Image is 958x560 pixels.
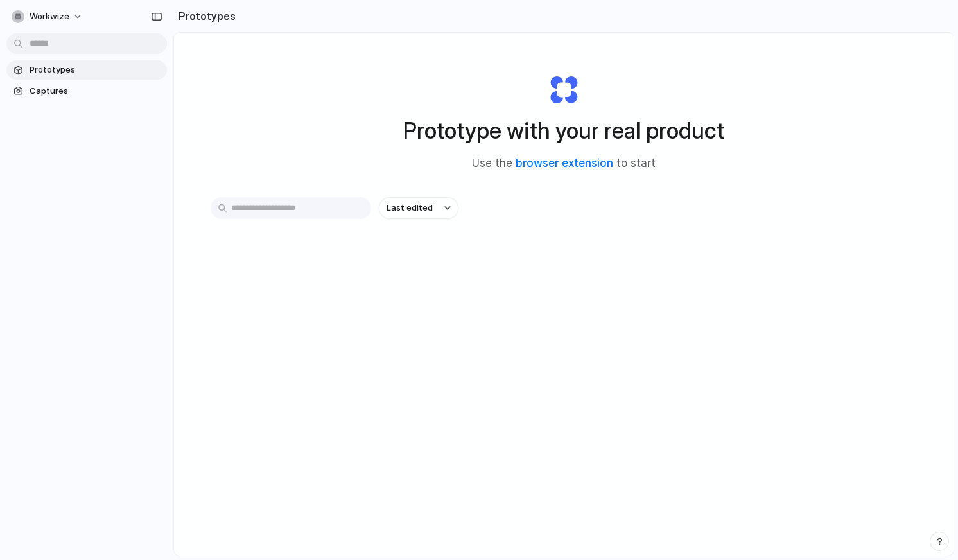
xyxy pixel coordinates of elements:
[6,82,167,101] a: Captures
[516,157,613,170] a: browser extension
[387,202,433,214] span: Last edited
[173,8,236,24] h2: Prototypes
[472,155,656,172] span: Use the to start
[30,64,162,76] span: Prototypes
[379,197,458,219] button: Last edited
[30,10,69,23] span: Workwize
[6,60,167,80] a: Prototypes
[403,114,724,148] h1: Prototype with your real product
[6,6,89,27] button: Workwize
[30,85,162,98] span: Captures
